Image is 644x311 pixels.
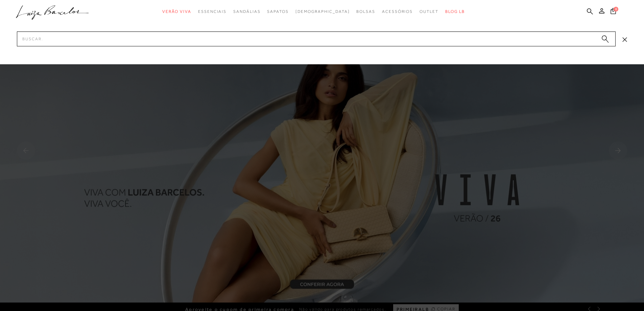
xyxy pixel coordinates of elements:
a: noSubCategoriesText [295,5,350,18]
a: categoryNavScreenReaderText [162,5,191,18]
span: Outlet [420,9,438,14]
span: [DEMOGRAPHIC_DATA] [295,9,350,14]
a: categoryNavScreenReaderText [356,5,375,18]
span: Verão Viva [162,9,191,14]
span: 0 [614,7,618,12]
a: categoryNavScreenReaderText [198,5,226,18]
a: categoryNavScreenReaderText [267,5,288,18]
a: categoryNavScreenReaderText [233,5,260,18]
span: BLOG LB [445,9,465,14]
span: Acessórios [382,9,413,14]
a: BLOG LB [445,5,465,18]
span: Sapatos [267,9,288,14]
input: Buscar. [17,31,616,46]
button: 0 [609,7,618,17]
a: categoryNavScreenReaderText [420,5,438,18]
span: Sandálias [233,9,260,14]
span: Bolsas [356,9,375,14]
span: Essenciais [198,9,226,14]
a: categoryNavScreenReaderText [382,5,413,18]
